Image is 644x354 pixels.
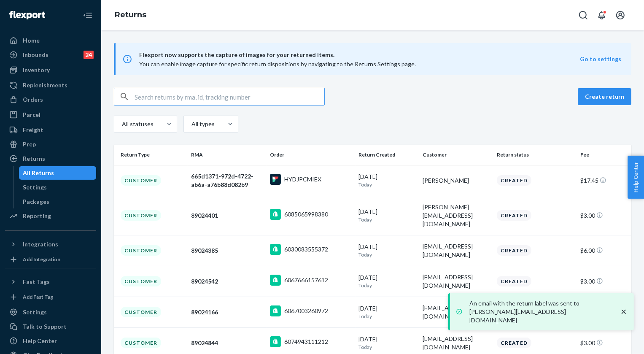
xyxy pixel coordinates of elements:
a: Replenishments [5,78,96,92]
div: Parcel [23,111,40,119]
td: $6.00 [577,235,631,266]
div: 89024542 [191,277,263,286]
button: Integrations [5,238,96,251]
div: Settings [23,308,47,316]
div: Prep [23,140,36,149]
a: Inbounds24 [5,48,96,62]
a: Returns [5,152,96,165]
td: $3.00 [577,196,631,235]
div: Help Center [23,337,57,345]
div: Customer [121,307,161,317]
div: Customer [121,175,161,186]
a: Prep [5,138,96,151]
p: Today [359,343,416,351]
div: [PERSON_NAME] [423,176,490,185]
p: An email with the return label was sent to [PERSON_NAME][EMAIL_ADDRESS][DOMAIN_NAME] [469,299,611,324]
div: All types [191,120,213,128]
a: Settings [19,181,97,194]
div: Talk to Support [23,322,67,331]
div: [DATE] [359,208,416,223]
p: Today [359,181,416,188]
div: All Returns [23,169,54,177]
div: Freight [23,126,43,134]
div: Created [497,245,531,256]
div: Home [23,36,40,45]
div: 6030083555372 [284,245,328,254]
div: 6067666157612 [284,276,328,284]
div: Created [497,210,531,221]
a: Talk to Support [5,320,96,333]
th: Return status [493,145,577,165]
a: Reporting [5,209,96,223]
span: You can enable image capture for specific return dispositions by navigating to the Returns Settin... [139,60,416,68]
th: Fee [577,145,631,165]
td: $17.45 [577,165,631,196]
th: RMA [188,145,267,165]
div: Reporting [23,212,51,220]
a: Orders [5,93,96,106]
a: All Returns [19,166,97,180]
p: Today [359,282,416,289]
div: Customer [121,210,161,221]
div: Packages [23,197,50,206]
div: Inbounds [23,51,49,59]
div: Integrations [23,240,58,249]
p: Today [359,216,416,223]
div: Customer [121,245,161,256]
div: Inventory [23,66,50,74]
p: Today [359,313,416,320]
div: 89024166 [191,308,263,316]
div: [DATE] [359,173,416,188]
div: HYDJPCMIEX [284,175,321,184]
div: [EMAIL_ADDRESS][DOMAIN_NAME] [423,304,490,321]
div: Settings [23,183,47,192]
div: Created [497,175,531,186]
div: [PERSON_NAME][EMAIL_ADDRESS][DOMAIN_NAME] [423,203,490,228]
div: 24 [84,51,94,59]
a: Packages [19,195,97,208]
th: Order [267,145,355,165]
div: Returns [23,154,45,163]
button: Close Navigation [79,7,96,24]
button: Open Search Box [575,7,592,24]
div: Created [497,338,531,348]
div: Fast Tags [23,278,50,286]
img: Flexport logo [9,11,45,19]
div: [DATE] [359,335,416,351]
button: Open notifications [593,7,610,24]
div: Customer [121,338,161,348]
ol: breadcrumbs [108,3,153,27]
input: Search returns by rma, id, tracking number [135,88,324,105]
a: Settings [5,305,96,319]
div: [EMAIL_ADDRESS][DOMAIN_NAME] [423,273,490,290]
div: Add Fast Tag [23,293,53,300]
a: Add Integration [5,254,96,265]
svg: close toast [620,308,628,316]
a: Help Center [5,334,96,348]
button: Open account menu [612,7,629,24]
a: Inventory [5,63,96,77]
a: Home [5,34,96,47]
div: All statuses [122,120,152,128]
a: Add Fast Tag [5,292,96,302]
div: Orders [23,95,43,104]
div: Add Integration [23,256,60,263]
a: Freight [5,123,96,137]
div: 89024401 [191,211,263,220]
div: [DATE] [359,304,416,320]
div: Customer [121,276,161,286]
div: Replenishments [23,81,67,89]
a: Returns [115,10,146,19]
div: 665d1371-972d-4722-ab6a-a76b88d082b9 [191,172,263,189]
div: 89024844 [191,339,263,347]
div: [EMAIL_ADDRESS][DOMAIN_NAME] [423,242,490,259]
p: Today [359,251,416,258]
span: Help Center [628,156,644,199]
div: [DATE] [359,243,416,258]
a: Parcel [5,108,96,122]
div: 6074943111212 [284,338,328,346]
th: Customer [419,145,493,165]
button: Create return [578,88,631,105]
span: Flexport now supports the capture of images for your returned items. [139,50,580,60]
div: 6067003260972 [284,307,328,315]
